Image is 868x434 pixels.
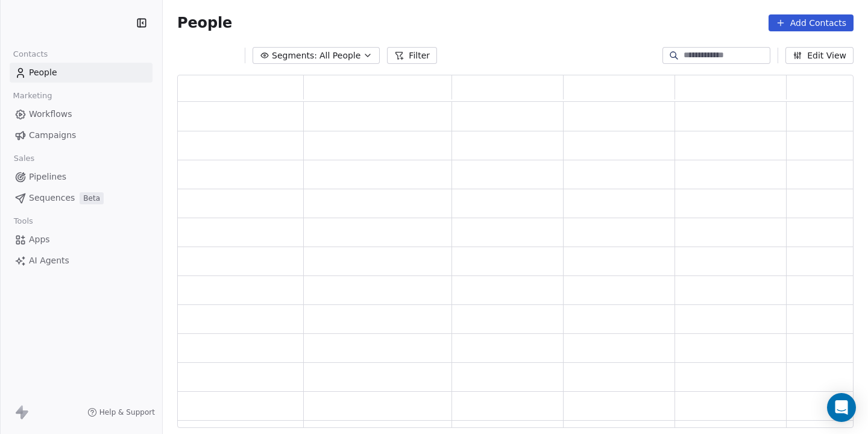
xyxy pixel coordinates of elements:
button: Add Contacts [769,14,854,31]
a: SequencesBeta [10,188,153,208]
span: Sales [8,149,40,168]
a: People [10,63,153,83]
span: AI Agents [29,254,69,267]
a: AI Agents [10,251,153,271]
span: Segments: [272,49,317,62]
span: Beta [80,192,104,204]
span: All People [319,49,360,62]
span: People [29,66,57,79]
a: Apps [10,230,153,250]
span: Campaigns [29,129,76,142]
a: Campaigns [10,125,153,145]
div: Open Intercom Messenger [827,393,856,422]
span: Tools [8,212,38,230]
span: Apps [29,233,50,246]
span: Sequences [29,192,75,204]
a: Pipelines [10,167,153,187]
a: Workflows [10,104,153,124]
button: Filter [387,47,437,64]
span: Marketing [8,87,57,105]
a: Help & Support [87,407,155,417]
button: Edit View [785,47,854,64]
span: Workflows [29,108,72,121]
span: People [177,14,232,32]
span: Pipelines [29,171,66,183]
span: Contacts [8,45,53,63]
span: Help & Support [99,407,155,417]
